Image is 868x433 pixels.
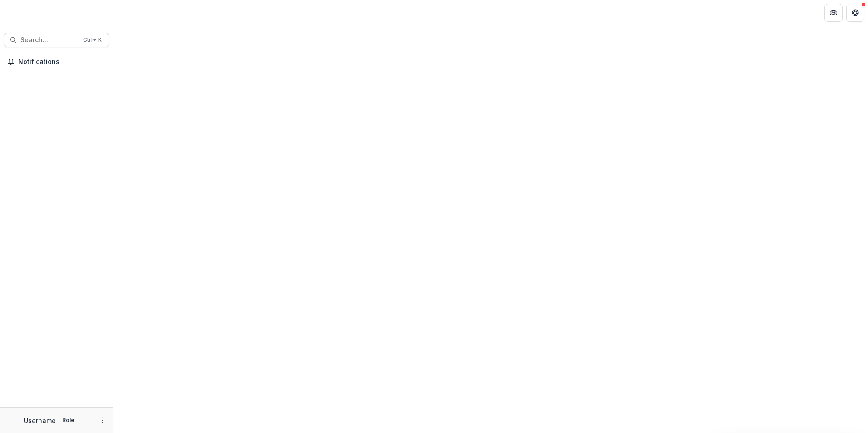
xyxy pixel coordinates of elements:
div: Ctrl + K [81,35,104,45]
nav: breadcrumb [117,6,156,19]
button: More [97,415,108,426]
p: Username [24,416,56,425]
span: Search... [20,36,78,44]
button: Get Help [846,4,864,22]
button: Notifications [4,54,109,69]
p: Role [59,416,77,424]
button: Partners [824,4,843,22]
button: Search... [4,33,109,47]
span: Notifications [18,58,106,66]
